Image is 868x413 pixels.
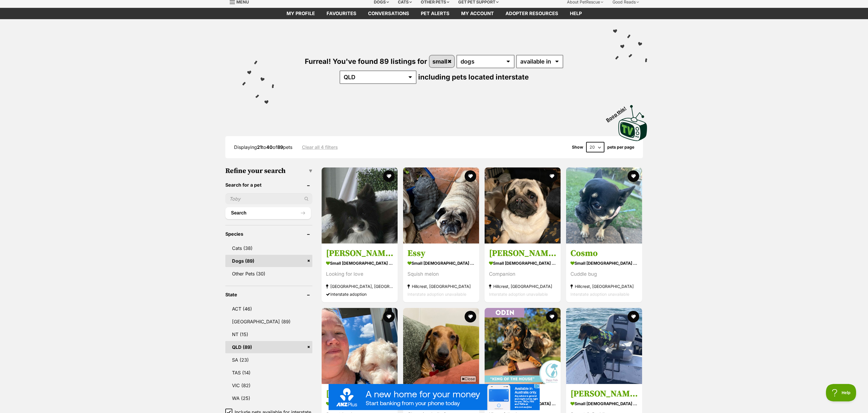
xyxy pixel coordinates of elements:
[225,354,312,366] a: SA (23)
[430,55,454,67] a: small
[326,290,393,298] div: Interstate adoption
[415,8,455,19] a: Pet alerts
[566,308,642,384] img: Baxter - Dachshund Dog
[225,392,312,404] a: WA (25)
[489,282,556,290] strong: Hillcrest, [GEOGRAPHIC_DATA]
[329,384,540,410] iframe: Advertisement
[225,341,312,353] a: QLD (89)
[225,379,312,392] a: VIC (82)
[383,311,395,322] button: favourite
[485,308,561,384] img: Odin - Dachshund Dog
[302,145,338,150] a: Clear all 4 filters
[326,270,393,278] div: Looking for love
[607,145,634,149] label: pets per page
[326,259,393,267] strong: small [DEMOGRAPHIC_DATA] Dog
[225,207,311,219] button: Search
[489,248,556,259] h3: [PERSON_NAME]
[570,270,638,278] div: Cuddle bug
[326,282,393,290] strong: [GEOGRAPHIC_DATA], [GEOGRAPHIC_DATA]
[321,8,362,19] a: Favourites
[225,193,312,204] input: Toby
[500,8,564,19] a: Adopter resources
[628,170,639,182] button: favourite
[225,315,312,328] a: [GEOGRAPHIC_DATA] (89)
[570,388,638,399] h3: [PERSON_NAME]
[570,259,638,267] strong: small [DEMOGRAPHIC_DATA] Dog
[455,8,500,19] a: My account
[383,170,395,182] button: favourite
[362,8,415,19] a: conversations
[403,167,479,244] img: Essy - Pug Dog
[407,292,466,297] span: Interstate adoption unavailable
[326,399,393,408] strong: small [DEMOGRAPHIC_DATA] Dog
[618,105,647,141] img: PetRescue TV logo
[570,248,638,259] h3: Cosmo
[322,308,398,384] img: Alex - Poodle Dog
[566,244,642,302] a: Cosmo small [DEMOGRAPHIC_DATA] Dog Cuddle bug Hillcrest, [GEOGRAPHIC_DATA] Interstate adoption un...
[618,100,647,142] a: Boop this!
[225,292,312,297] header: State
[570,399,638,408] strong: small [DEMOGRAPHIC_DATA] Dog
[266,144,273,150] strong: 40
[257,144,262,150] strong: 21
[570,292,629,297] span: Interstate adoption unavailable
[465,170,476,182] button: favourite
[461,376,476,382] span: Close
[489,292,548,297] span: Interstate adoption unavailable
[572,145,583,149] span: Show
[326,388,393,399] h3: [PERSON_NAME]
[546,311,558,322] button: favourite
[234,144,292,150] span: Displaying to of pets
[322,244,398,302] a: [PERSON_NAME] small [DEMOGRAPHIC_DATA] Dog Looking for love [GEOGRAPHIC_DATA], [GEOGRAPHIC_DATA] ...
[225,303,312,315] a: ACT (46)
[465,311,476,322] button: favourite
[570,282,638,290] strong: Hillcrest, [GEOGRAPHIC_DATA]
[546,170,558,182] button: favourite
[403,244,479,302] a: Essy small [DEMOGRAPHIC_DATA] Dog Squish melon Hillcrest, [GEOGRAPHIC_DATA] Interstate adoption u...
[489,270,556,278] div: Companion
[225,231,312,237] header: Species
[403,308,479,384] img: Tatti - Dachshund (Miniature Smooth Haired) Dog
[407,270,475,278] div: Squish melon
[326,248,393,259] h3: [PERSON_NAME]
[489,259,556,267] strong: small [DEMOGRAPHIC_DATA] Dog
[322,167,398,244] img: Bonnie - Pomeranian Dog
[407,248,475,259] h3: Essy
[305,57,427,66] span: Furreal! You've found 89 listings for
[277,144,283,150] strong: 89
[418,73,529,81] span: including pets located interstate
[407,282,475,290] strong: Hillcrest, [GEOGRAPHIC_DATA]
[826,384,856,401] iframe: Help Scout Beacon - Open
[225,255,312,267] a: Dogs (89)
[564,8,588,19] a: Help
[225,328,312,340] a: NT (15)
[566,167,642,244] img: Cosmo - French Bulldog
[225,367,312,379] a: TAS (14)
[485,167,561,244] img: Clarkeson - Pug Dog
[407,259,475,267] strong: small [DEMOGRAPHIC_DATA] Dog
[628,311,639,322] button: favourite
[485,244,561,302] a: [PERSON_NAME] small [DEMOGRAPHIC_DATA] Dog Companion Hillcrest, [GEOGRAPHIC_DATA] Interstate adop...
[225,242,312,254] a: Cats (38)
[225,268,312,280] a: Other Pets (30)
[605,102,632,123] span: Boop this!
[225,182,312,187] header: Search for a pet
[225,167,312,175] h3: Refine your search
[281,8,321,19] a: My profile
